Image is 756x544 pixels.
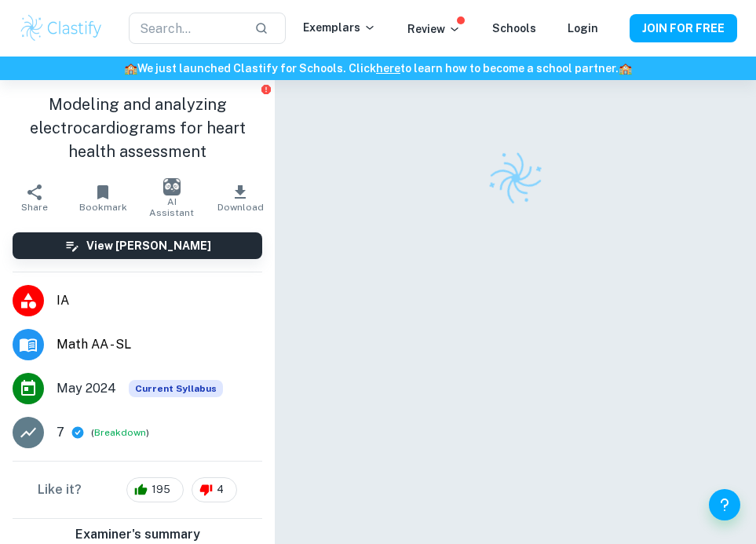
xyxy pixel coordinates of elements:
[91,425,149,440] span: ( )
[206,176,276,220] button: Download
[129,380,223,397] div: This exemplar is based on the current syllabus. Feel free to refer to it for inspiration/ideas wh...
[208,482,232,498] span: 4
[143,482,179,498] span: 195
[86,237,211,254] h6: View [PERSON_NAME]
[57,379,116,398] span: May 2024
[6,525,268,544] h6: Examiner's summary
[57,291,262,310] span: IA
[38,480,82,499] h6: Like it?
[192,477,237,502] div: 4
[147,196,197,218] span: AI Assistant
[217,202,264,213] span: Download
[69,176,138,220] button: Bookmark
[126,477,184,502] div: 195
[57,423,64,442] p: 7
[79,202,127,213] span: Bookmark
[3,60,753,77] h6: We just launched Clastify for Schools. Click to learn how to become a school partner.
[129,13,242,44] input: Search...
[21,202,48,213] span: Share
[163,178,181,195] img: AI Assistant
[630,14,737,42] button: JOIN FOR FREE
[260,83,272,95] button: Report issue
[137,176,206,220] button: AI Assistant
[94,425,146,440] button: Breakdown
[57,335,262,354] span: Math AA - SL
[19,13,104,44] img: Clastify logo
[13,232,262,259] button: View [PERSON_NAME]
[124,62,137,75] span: 🏫
[13,93,262,163] h1: Modeling and analyzing electrocardiograms for heart health assessment
[129,380,223,397] span: Current Syllabus
[619,62,632,75] span: 🏫
[709,489,740,520] button: Help and Feedback
[376,62,400,75] a: here
[492,22,536,35] a: Schools
[480,143,551,214] img: Clastify logo
[303,19,376,36] p: Exemplars
[568,22,598,35] a: Login
[407,20,461,38] p: Review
